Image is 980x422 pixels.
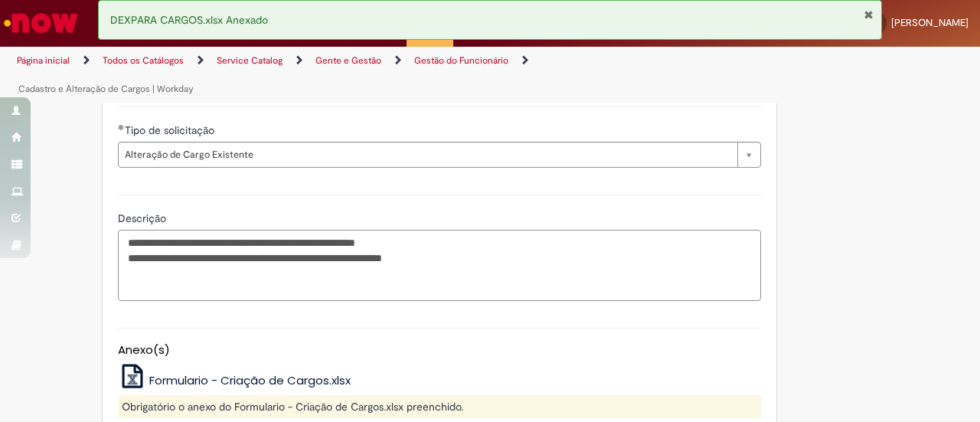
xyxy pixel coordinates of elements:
button: Fechar Notificação [864,8,874,21]
a: Cadastro e Alteração de Cargos | Workday [18,83,194,95]
img: ServiceNow [2,8,80,38]
span: Descrição [118,211,169,225]
a: Gestão do Funcionário [414,54,508,67]
span: Formulario - Criação de Cargos.xlsx [149,372,351,388]
a: Página inicial [17,54,70,67]
span: DEXPARA CARGOS.xlsx Anexado [110,13,268,27]
a: Todos os Catálogos [103,54,184,67]
a: Formulario - Criação de Cargos.xlsx [118,372,351,388]
textarea: Descrição [118,230,761,301]
span: Obrigatório Preenchido [118,124,125,130]
span: Tipo de solicitação [125,123,217,137]
span: Alteração de Cargo Existente [125,142,730,167]
h5: Anexo(s) [118,344,761,357]
a: Service Catalog [217,54,283,67]
a: Gente e Gestão [315,54,381,67]
ul: Trilhas de página [11,47,642,103]
span: [PERSON_NAME] [891,16,969,29]
div: Obrigatório o anexo do Formulario - Criação de Cargos.xlsx preenchido. [118,395,761,418]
